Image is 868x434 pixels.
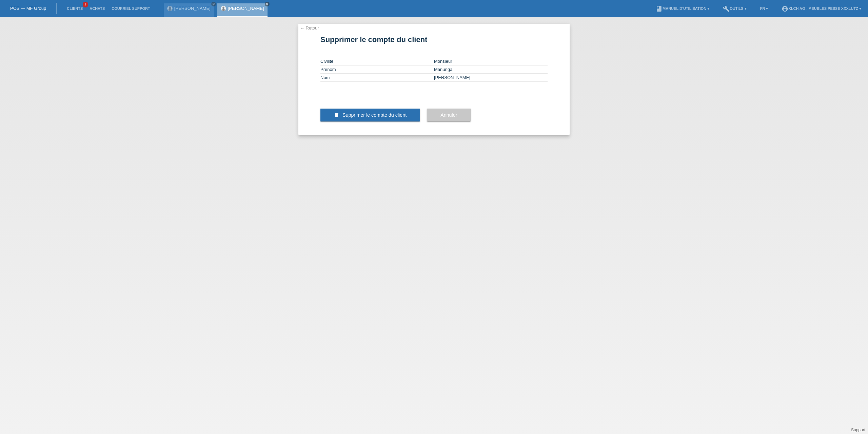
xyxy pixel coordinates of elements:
button: Annuler [427,109,471,121]
span: Annuler [440,112,457,118]
a: Clients [63,6,86,11]
a: [PERSON_NAME] [174,6,211,11]
a: Support [851,428,865,432]
i: close [212,2,215,6]
i: build [723,5,730,12]
span: Supprimer le compte du client [342,112,407,118]
td: Monsieur [434,57,548,65]
i: book [656,5,663,12]
a: POS — MF Group [10,6,46,11]
a: close [265,2,270,6]
span: 1 [83,2,88,7]
a: account_circleXLCH AG - Meubles Pesse XXXLutz ▾ [778,6,865,11]
td: Civilité [320,57,434,65]
button: delete Supprimer le compte du client [320,109,420,121]
i: account_circle [782,5,788,12]
td: [PERSON_NAME] [434,74,548,82]
a: Achats [86,6,108,11]
a: FR ▾ [757,6,772,11]
i: close [265,2,269,6]
a: [PERSON_NAME] [228,6,264,11]
a: ← Retour [300,25,319,31]
td: Manunga [434,65,548,74]
td: Prénom [320,65,434,74]
h1: Supprimer le compte du client [320,35,548,44]
a: close [211,2,216,6]
i: delete [334,112,339,118]
td: Nom [320,74,434,82]
a: Courriel Support [108,6,153,11]
a: bookManuel d’utilisation ▾ [652,6,713,11]
a: buildOutils ▾ [719,6,750,11]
